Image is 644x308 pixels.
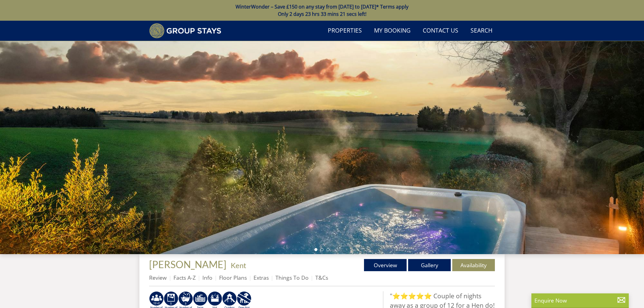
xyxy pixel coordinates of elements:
[173,274,196,281] a: Facts A-Z
[278,11,366,17] span: Only 2 days 23 hrs 33 mins 21 secs left!
[315,274,328,281] a: T&Cs
[364,259,407,271] a: Overview
[325,24,364,38] a: Properties
[254,274,269,281] a: Extras
[452,259,495,271] a: Availability
[372,24,413,38] a: My Booking
[534,296,626,304] p: Enquire Now
[231,261,246,270] a: Kent
[149,274,167,281] a: Review
[149,258,226,270] span: [PERSON_NAME]
[420,24,461,38] a: Contact Us
[149,23,221,38] img: Group Stays
[202,274,212,281] a: Info
[275,274,309,281] a: Things To Do
[408,259,451,271] a: Gallery
[149,258,228,270] a: [PERSON_NAME]
[228,261,246,270] span: -
[219,274,247,281] a: Floor Plans
[468,24,495,38] a: Search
